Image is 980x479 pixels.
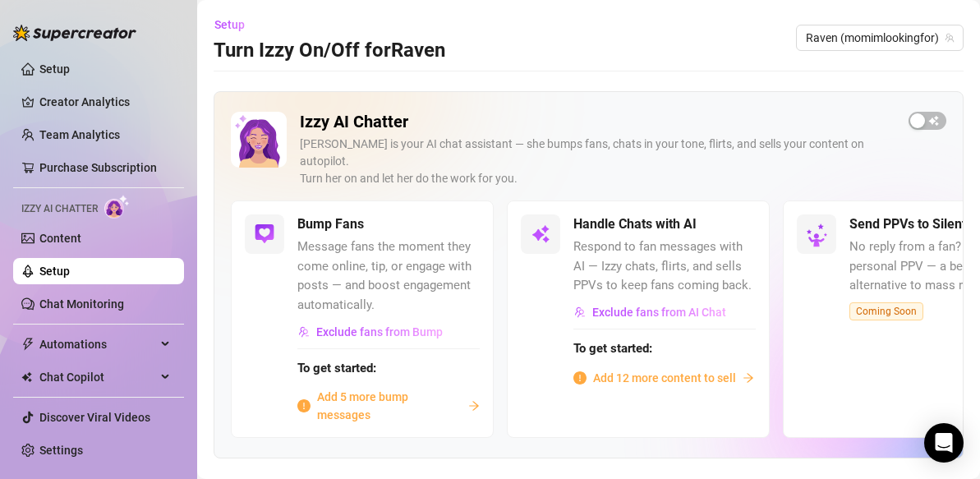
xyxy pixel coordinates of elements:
[468,400,480,412] span: arrow-right
[39,265,70,278] a: Setup
[592,306,726,319] span: Exclude fans from AI Chat
[317,388,462,424] span: Add 5 more bump messages
[39,297,124,311] a: Chat Monitoring
[298,326,310,338] img: svg%3e
[924,423,964,463] div: Open Intercom Messenger
[39,62,70,76] a: Setup
[39,331,156,357] span: Automations
[316,325,443,339] span: Exclude fans from Bump
[39,364,156,390] span: Chat Copilot
[849,302,923,320] span: Coming Soon
[573,371,587,385] span: info-circle
[573,237,756,296] span: Respond to fan messages with AI — Izzy chats, flirts, and sells PPVs to keep fans coming back.
[297,237,480,315] span: Message fans the moment they come online, tip, or engage with posts — and boost engagement automa...
[21,371,32,383] img: Chat Copilot
[214,38,445,64] h3: Turn Izzy On/Off for Raven
[300,136,895,187] div: [PERSON_NAME] is your AI chat assistant — she bumps fans, chats in your tone, flirts, and sells y...
[39,161,157,174] a: Purchase Subscription
[214,12,258,38] button: Setup
[255,224,274,244] img: svg%3e
[231,112,287,168] img: Izzy AI Chatter
[806,223,832,250] img: silent-fans-ppv-o-N6Mmdf.svg
[573,341,652,356] strong: To get started:
[297,214,364,234] h5: Bump Fans
[39,89,171,115] a: Creator Analytics
[806,25,954,50] span: Raven (momimlookingfor)
[573,299,727,325] button: Exclude fans from AI Chat
[39,232,81,245] a: Content
[21,338,35,351] span: thunderbolt
[300,112,895,132] h2: Izzy AI Chatter
[593,369,736,387] span: Add 12 more content to sell
[574,306,586,318] img: svg%3e
[39,411,150,424] a: Discover Viral Videos
[39,128,120,141] a: Team Analytics
[214,18,245,31] span: Setup
[743,372,754,384] span: arrow-right
[531,224,550,244] img: svg%3e
[297,399,311,412] span: info-circle
[945,33,955,43] span: team
[297,319,444,345] button: Exclude fans from Bump
[297,361,376,375] strong: To get started:
[13,25,136,41] img: logo-BBDzfeDw.svg
[573,214,697,234] h5: Handle Chats with AI
[39,444,83,457] a: Settings
[104,195,130,219] img: AI Chatter
[21,201,98,217] span: Izzy AI Chatter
